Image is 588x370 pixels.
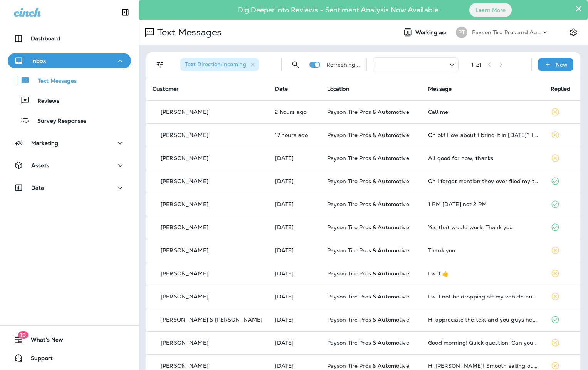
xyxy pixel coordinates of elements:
[8,158,131,173] button: Assets
[327,270,409,277] span: Payson Tire Pros & Automotive
[428,247,538,253] div: Thank you
[275,247,314,253] p: Sep 24, 2025 11:05 AM
[428,224,538,230] div: Yes that would work. Thank you
[8,135,131,151] button: Marketing
[428,340,538,346] div: Good morning! Quick question! Can you please clarify the $28 credit card fee?? I paid using Synch...
[161,109,208,115] p: [PERSON_NAME]
[327,362,409,369] span: Payson Tire Pros & Automotive
[8,53,131,68] button: Inbox
[215,9,461,11] p: Dig Deeper into Reviews - Sentiment Analysis Now Available
[428,178,538,184] div: Oh i forgot mention they over filed my transaction it will need to have some drain out
[161,270,208,277] p: [PERSON_NAME]
[327,132,409,138] span: Payson Tire Pros & Automotive
[575,2,582,15] button: Close
[161,363,208,369] p: [PERSON_NAME]
[161,155,208,161] p: [PERSON_NAME]
[161,224,208,230] p: [PERSON_NAME]
[428,270,538,277] div: I will 👍
[428,132,538,138] div: Oh ok! How about I bring it in next Wednesday? I can drop it off around 10 and you can have it fo...
[327,339,409,346] span: Payson Tire Pros & Automotive
[275,224,314,230] p: Sep 24, 2025 11:34 AM
[275,85,288,92] span: Date
[8,180,131,195] button: Data
[30,118,86,125] p: Survey Responses
[327,247,409,254] span: Payson Tire Pros & Automotive
[31,140,58,146] p: Marketing
[185,61,246,68] span: Text Direction : Incoming
[428,317,538,323] div: Hi appreciate the text and you guys helped us out greatly but we don't live in Payson so that's w...
[327,178,409,185] span: Payson Tire Pros & Automotive
[428,155,538,161] div: All good for now, thanks
[8,72,131,88] button: Text Messages
[275,317,314,323] p: Sep 24, 2025 08:22 AM
[275,155,314,161] p: Sep 25, 2025 08:31 AM
[161,132,208,138] p: [PERSON_NAME]
[31,162,49,168] p: Assets
[275,270,314,277] p: Sep 24, 2025 10:51 AM
[275,363,314,369] p: Sep 23, 2025 07:02 PM
[30,78,77,85] p: Text Messages
[23,355,53,364] span: Support
[153,85,179,92] span: Customer
[275,178,314,184] p: Sep 24, 2025 05:56 PM
[327,201,409,208] span: Payson Tire Pros & Automotive
[161,340,208,346] p: [PERSON_NAME]
[160,317,262,323] p: [PERSON_NAME] & [PERSON_NAME]
[23,337,63,346] span: What's New
[275,132,314,138] p: Sep 25, 2025 05:22 PM
[327,108,409,115] span: Payson Tire Pros & Automotive
[275,201,314,207] p: Sep 24, 2025 02:01 PM
[327,316,409,323] span: Payson Tire Pros & Automotive
[428,201,538,207] div: 1 PM on Thursday not 2 PM
[428,109,538,115] div: Call me
[161,247,208,253] p: [PERSON_NAME]
[556,62,568,68] p: New
[428,85,452,92] span: Message
[8,31,131,46] button: Dashboard
[154,27,222,38] p: Text Messages
[31,35,60,42] p: Dashboard
[275,293,314,300] p: Sep 24, 2025 09:49 AM
[288,57,303,72] button: Search Messages
[161,201,208,207] p: [PERSON_NAME]
[161,178,208,184] p: [PERSON_NAME]
[153,57,168,72] button: Filters
[327,155,409,162] span: Payson Tire Pros & Automotive
[327,85,349,92] span: Location
[551,85,571,92] span: Replied
[327,293,409,300] span: Payson Tire Pros & Automotive
[8,112,131,128] button: Survey Responses
[180,58,259,71] div: Text Direction:Incoming
[8,350,131,366] button: Support
[472,29,541,35] p: Payson Tire Pros and Automotive
[8,92,131,108] button: Reviews
[326,62,360,68] p: Refreshing...
[327,224,409,231] span: Payson Tire Pros & Automotive
[428,293,538,300] div: I will not be dropping off my vehicle but waiting for the rotation to be done
[428,363,538,369] div: Hi Kelly! Smooth sailing out to Texas and back, and trips up to the top of the rim for weekend ca...
[31,58,46,64] p: Inbox
[8,332,131,347] button: 19What's New
[31,185,44,191] p: Data
[275,109,314,115] p: Sep 26, 2025 08:43 AM
[275,340,314,346] p: Sep 24, 2025 06:15 AM
[161,293,208,300] p: [PERSON_NAME]
[415,29,448,36] span: Working as:
[566,25,580,39] button: Settings
[456,27,467,38] div: PT
[30,98,59,105] p: Reviews
[471,62,482,68] div: 1 - 21
[114,5,136,20] button: Collapse Sidebar
[18,331,28,339] span: 19
[469,3,512,17] button: Learn More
